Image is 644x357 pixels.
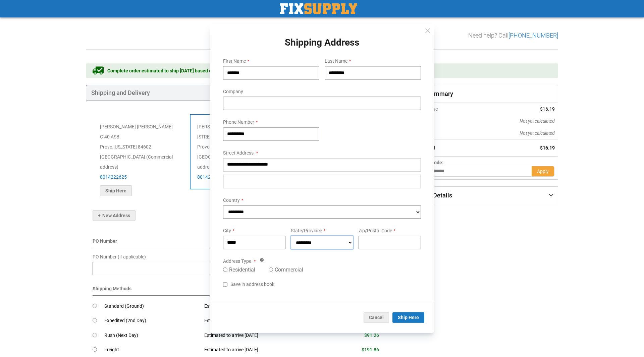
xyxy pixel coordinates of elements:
span: Last Name [325,59,347,64]
span: Company [223,89,243,95]
span: $91.26 [364,333,379,338]
button: New Address [93,210,136,221]
span: $16.19 [540,106,555,112]
img: Fix Industrial Supply [280,3,357,14]
td: Estimated to arrive [DATE] [199,313,329,328]
div: [PERSON_NAME] [PERSON_NAME] [STREET_ADDRESS] EB Provo , 84602 [GEOGRAPHIC_DATA] (Commercial address) [190,114,287,189]
span: $191.86 [362,347,379,352]
td: Standard (Ground) [104,299,199,314]
th: Tax [408,127,474,139]
span: Country [223,197,240,203]
span: Zip/Postal Code [359,228,392,233]
a: 8014222625 [197,174,224,180]
span: Street Address [223,150,254,156]
span: Save in address book [230,282,274,287]
div: [PERSON_NAME] [PERSON_NAME] C-40 ASB Provo , 84602 [GEOGRAPHIC_DATA] (Commercial address) [93,114,190,203]
span: PO Number (if applicable) [93,254,146,259]
span: Not yet calculated [520,130,555,136]
label: Residential [229,266,255,274]
span: Address Type [223,258,251,264]
td: Rush (Next Day) [104,328,199,343]
span: Phone Number [223,120,254,125]
button: Cancel [364,312,389,323]
span: First Name [223,59,246,64]
div: PO Number [93,238,384,248]
span: $16.19 [540,145,555,151]
span: Ship Here [398,315,419,320]
h1: Check Out [86,28,558,43]
a: store logo [280,3,357,14]
td: Expedited (2nd Day) [104,313,199,328]
span: Cancel [369,315,384,320]
td: Estimated to arrive [DATE] [199,299,329,314]
span: [US_STATE] [113,144,137,150]
th: Merchandise [408,103,474,115]
td: Estimated to arrive [DATE] [199,328,329,343]
h3: Need help? Call [468,32,558,39]
button: Apply [532,166,554,177]
button: Ship Here [100,185,132,196]
span: New Address [98,213,130,218]
h1: Shipping Address [218,38,426,48]
a: [PHONE_NUMBER] [508,32,558,39]
span: Not yet calculated [520,118,555,124]
button: Ship Here [392,312,424,323]
span: City [223,228,231,233]
label: Commercial [275,266,303,274]
span: State/Province [291,228,322,233]
span: Apply [537,169,549,174]
a: 8014222625 [100,174,127,180]
span: Ship Here [105,188,126,193]
div: Shipping and Delivery [86,85,391,101]
div: Shipping Methods [93,285,384,296]
span: Order Summary [408,85,558,103]
span: Complete order estimated to ship [DATE] based on all items in your cart. [107,67,260,74]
